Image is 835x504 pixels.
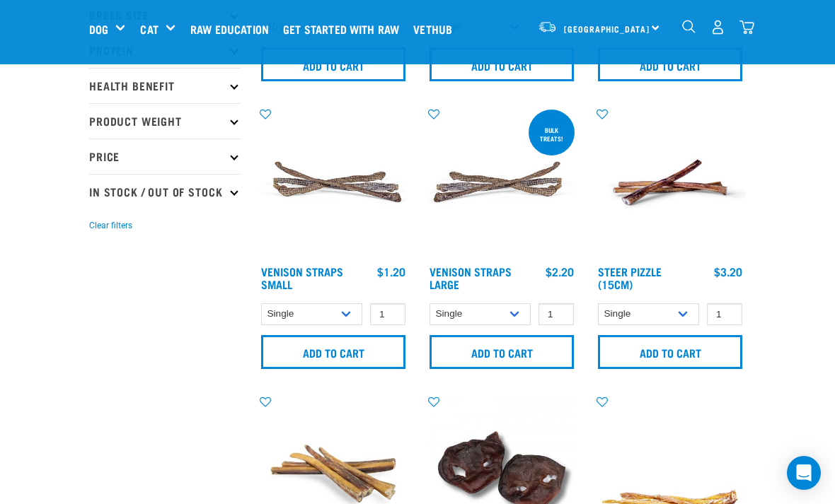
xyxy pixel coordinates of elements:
img: home-icon@2x.png [739,20,754,35]
a: Venison Straps Small [261,268,343,287]
input: Add to cart [598,335,742,369]
div: $1.20 [377,265,405,278]
p: Product Weight [89,103,241,139]
img: Raw Essentials Steer Pizzle 15cm [594,107,746,258]
input: 1 [370,303,405,325]
button: Clear filters [89,219,132,232]
a: Raw Education [187,1,280,57]
div: $2.20 [546,265,574,278]
input: Add to cart [261,47,405,81]
img: van-moving.png [538,20,557,33]
input: Add to cart [261,335,405,369]
span: [GEOGRAPHIC_DATA] [564,26,650,31]
a: Dog [89,20,108,37]
p: Price [89,139,241,174]
a: Vethub [410,1,463,57]
input: Add to cart [598,47,742,81]
input: 1 [539,303,574,325]
input: 1 [707,303,742,325]
input: Add to cart [430,335,574,369]
a: Cat [140,20,158,37]
div: BULK TREATS! [529,119,575,149]
a: Steer Pizzle (15cm) [598,268,662,287]
img: Stack of 3 Venison Straps Treats for Pets [426,107,577,258]
a: Get started with Raw [280,1,410,57]
p: Health Benefit [89,68,241,103]
img: user.png [710,20,725,35]
img: Venison Straps [258,107,409,258]
p: In Stock / Out Of Stock [89,174,241,209]
div: Open Intercom Messenger [787,456,821,490]
a: Venison Straps Large [430,268,512,287]
img: home-icon-1@2x.png [682,20,696,33]
input: Add to cart [430,47,574,81]
div: $3.20 [714,265,742,278]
